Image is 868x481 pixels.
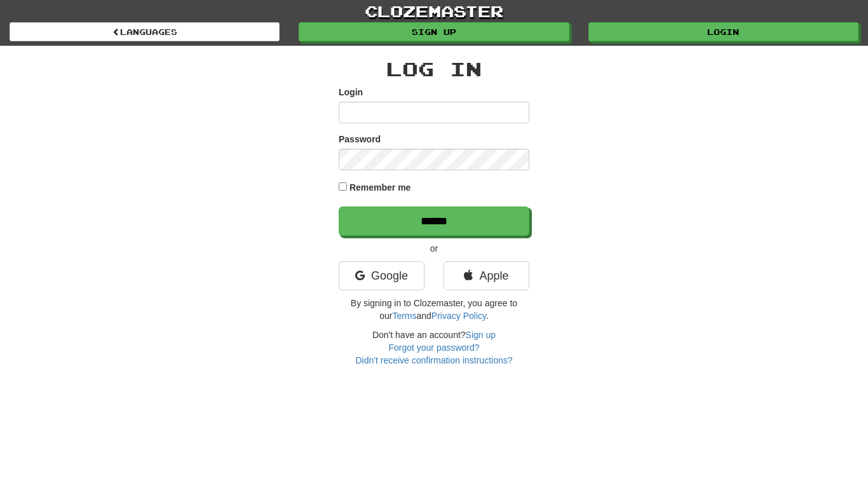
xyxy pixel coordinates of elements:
[339,329,529,367] div: Don't have an account?
[339,58,529,79] h2: Log In
[588,22,858,41] a: Login
[355,355,512,365] a: Didn't receive confirmation instructions?
[466,330,496,340] a: Sign up
[339,297,529,322] p: By signing in to Clozemaster, you agree to our and .
[349,181,411,194] label: Remember me
[444,261,529,290] a: Apple
[339,86,363,98] label: Login
[339,133,381,146] label: Password
[10,22,280,41] a: Languages
[431,311,486,321] a: Privacy Policy
[299,22,569,41] a: Sign up
[392,311,416,321] a: Terms
[388,342,479,353] a: Forgot your password?
[339,261,424,290] a: Google
[339,242,529,255] p: or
